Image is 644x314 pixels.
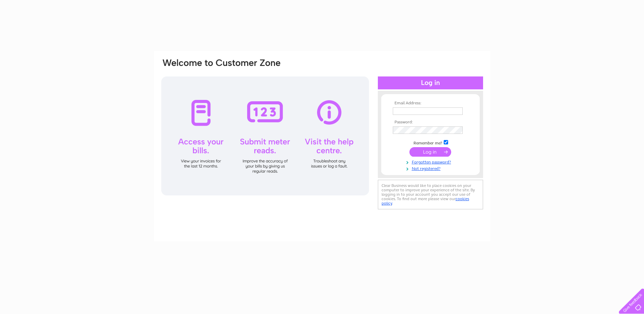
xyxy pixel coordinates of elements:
[382,196,469,206] a: cookies policy
[391,101,470,106] th: Email Address:
[391,120,470,125] th: Password:
[393,165,470,171] a: Not registered?
[393,158,470,165] a: Forgotten password?
[409,147,451,157] input: Submit
[378,180,483,209] div: Clear Business would like to place cookies on your computer to improve your experience of the sit...
[391,139,470,146] td: Remember me?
